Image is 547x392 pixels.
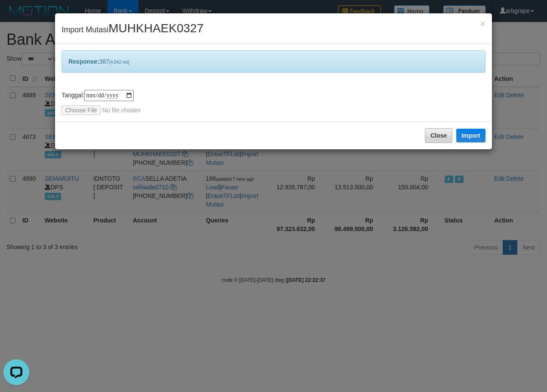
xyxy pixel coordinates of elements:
div: Tanggal: [61,90,486,115]
b: Response: [68,58,99,65]
button: Close [480,19,486,28]
button: Import [456,129,486,142]
span: Import Mutasi [61,25,203,34]
span: × [480,19,486,28]
button: Close [425,128,452,143]
button: Open LiveChat chat widget [3,3,29,29]
span: [4,042 ms] [109,60,129,65]
span: MUHKHAEK0327 [108,22,203,35]
div: 387 [61,50,486,73]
